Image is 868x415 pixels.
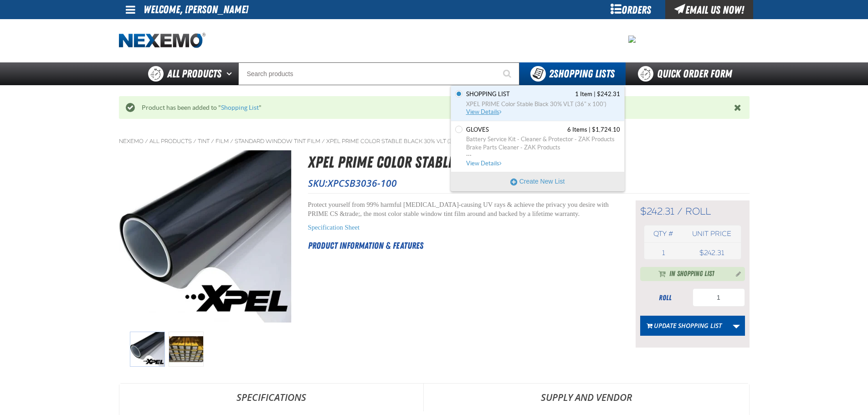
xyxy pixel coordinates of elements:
span: In Shopping List [669,269,714,280]
a: Specifications [119,384,423,411]
strong: 2 [549,67,554,80]
a: XPEL PRIME Color Stable Black 30% VLT (36" x 100') [326,138,476,145]
span: View Details [466,108,503,115]
a: Standard Window Tint Film [235,138,320,145]
span: XPEL PRIME Color Stable Black 30% VLT (36" x 100') [466,100,620,108]
div: You have 2 Shopping Lists. Open to view details [451,85,625,191]
span: $242.31 [640,205,674,217]
span: roll [685,205,711,217]
button: Open All Products pages [223,62,238,85]
button: Create New List. Opens a popup [451,172,624,190]
th: Qty # [644,225,683,242]
button: Update Shopping List [640,316,728,336]
img: Nexemo logo [119,33,205,49]
span: | [594,91,596,97]
a: More Actions [728,316,745,336]
a: Gloves contains 6 items. Total cost is $1,724.10. Click to see all items, discounts, taxes and ot... [464,126,620,168]
span: Shopping Lists [549,67,615,80]
a: Film [216,138,229,145]
span: 1 [662,249,665,257]
span: Gloves [466,126,489,134]
span: 6 Items [567,126,587,134]
span: / [230,138,233,145]
img: XPEL PRIME Color Stable Black 30% VLT (36" x 100') [119,150,292,323]
span: / [145,138,148,145]
span: Battery Service Kit - Cleaner & Protector - ZAK Products [466,135,620,143]
div: Product has been added to " " [135,103,734,112]
span: / [193,138,196,145]
p: SKU: [308,177,750,190]
a: All Products [149,138,192,145]
span: View Details [466,160,503,167]
a: Specification Sheet [308,224,360,231]
span: ... [466,151,620,154]
div: roll [640,293,690,303]
span: / [677,205,683,217]
a: Supply and Vendor [424,384,749,411]
input: Product Quantity [693,288,745,307]
img: 08cb5c772975e007c414e40fb9967a9c.jpeg [628,36,636,43]
th: Unit price [683,225,740,242]
a: Nexemo [119,138,144,145]
a: Shopping List contains 1 item. Total cost is $242.31. Click to see all items, discounts, taxes an... [464,90,620,116]
input: Search [238,62,519,85]
img: XPEL PRIME Color Stable Black 30% VLT (36" x 100') [130,332,165,367]
span: Brake Parts Cleaner - ZAK Products [466,143,620,152]
button: Start Searching [497,62,519,85]
a: Home [119,33,205,49]
a: Quick Order Form [626,62,749,85]
nav: Breadcrumbs [119,138,750,145]
span: Shopping List [466,90,510,98]
h2: Product Information & Features [308,239,613,252]
span: $1,724.10 [592,126,620,134]
span: / [211,138,214,145]
span: 1 Item [575,90,592,98]
img: XPEL PRIME Color Stable Black 30% VLT (36" x 100') [169,332,204,367]
span: / [322,138,325,145]
span: $242.31 [597,90,620,98]
p: Protect yourself from 99% harmful [MEDICAL_DATA]-causing UV rays & achieve the privacy you desire... [308,200,613,219]
button: Manage current product in the Shopping List [729,268,743,279]
button: You have 2 Shopping Lists. Open to view details [519,62,626,85]
a: Tint [198,138,210,145]
span: | [589,126,591,133]
button: Close the Notification [732,101,745,114]
span: XPCSB3036-100 [328,177,397,190]
h1: XPEL PRIME Color Stable Black 30% VLT (36" x 100') [308,150,750,174]
span: All Products [167,66,221,82]
td: $242.31 [683,246,740,259]
a: Shopping List [221,104,259,111]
